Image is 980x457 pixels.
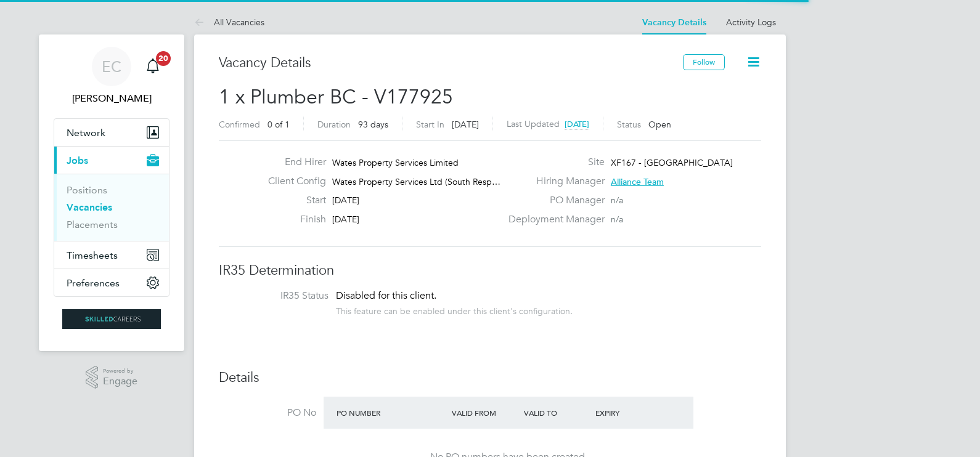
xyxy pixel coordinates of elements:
[54,269,169,296] button: Preferences
[219,85,453,109] span: 1 x Plumber BC - V177925
[611,157,733,168] span: XF167 - [GEOGRAPHIC_DATA]
[501,213,605,226] label: Deployment Manager
[103,366,137,376] span: Powered by
[54,47,169,106] a: EC[PERSON_NAME]
[219,119,260,130] label: Confirmed
[332,176,500,187] span: Wates Property Services Ltd (South Resp…
[449,402,521,424] div: Valid From
[332,195,359,206] span: [DATE]
[54,147,169,174] button: Jobs
[592,402,664,424] div: Expiry
[39,34,184,351] nav: Main navigation
[219,406,316,419] label: PO No
[332,157,459,168] span: Wates Property Services Limited
[611,176,664,187] span: Alliance Team
[507,118,560,129] label: Last Updated
[156,51,171,66] span: 20
[231,289,329,302] label: IR35 Status
[102,59,121,75] span: EC
[333,402,449,424] div: PO Number
[258,175,326,188] label: Client Config
[67,127,105,139] span: Network
[219,262,761,280] h3: IR35 Determination
[67,249,118,261] span: Timesheets
[358,119,388,130] span: 93 days
[67,155,88,166] span: Jobs
[336,302,573,317] div: This feature can be enabled under this client's configuration.
[62,309,161,329] img: skilledcareers-logo-retina.png
[521,402,593,424] div: Valid To
[501,156,605,169] label: Site
[67,219,118,230] a: Placements
[416,119,444,130] label: Start In
[501,194,605,207] label: PO Manager
[726,17,776,28] a: Activity Logs
[642,17,706,28] a: Vacancy Details
[683,54,725,70] button: Follow
[54,309,169,329] a: Go to home page
[54,91,169,106] span: Ernie Crowe
[67,201,112,213] a: Vacancies
[194,17,264,28] a: All Vacancies
[67,277,120,289] span: Preferences
[611,195,623,206] span: n/a
[332,214,359,225] span: [DATE]
[258,156,326,169] label: End Hirer
[141,47,165,86] a: 20
[501,175,605,188] label: Hiring Manager
[86,366,138,389] a: Powered byEngage
[617,119,641,130] label: Status
[54,174,169,241] div: Jobs
[611,214,623,225] span: n/a
[258,194,326,207] label: Start
[54,119,169,146] button: Network
[336,289,436,302] span: Disabled for this client.
[267,119,290,130] span: 0 of 1
[565,119,589,129] span: [DATE]
[54,241,169,269] button: Timesheets
[452,119,479,130] span: [DATE]
[219,369,761,387] h3: Details
[67,184,107,196] a: Positions
[317,119,351,130] label: Duration
[219,54,683,72] h3: Vacancy Details
[103,376,137,387] span: Engage
[258,213,326,226] label: Finish
[648,119,671,130] span: Open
